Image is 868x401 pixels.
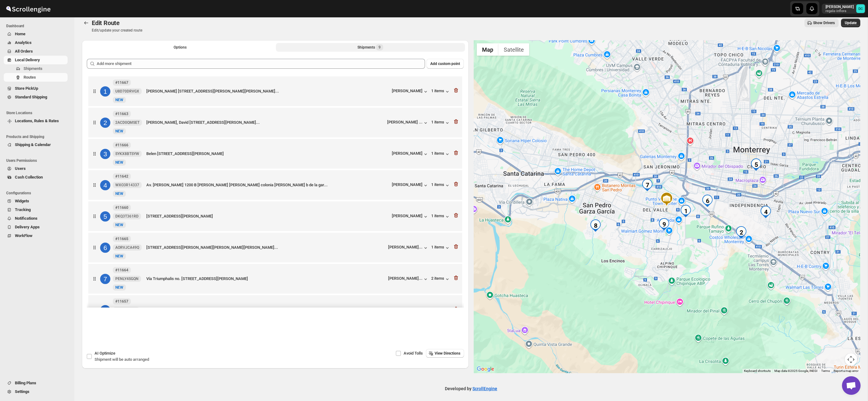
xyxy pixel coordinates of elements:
[388,276,423,281] div: [PERSON_NAME]...
[431,245,450,251] button: 1 items
[15,49,33,54] span: All Orders
[388,245,423,249] div: [PERSON_NAME]...
[431,88,450,95] button: 1 items
[826,4,854,9] p: [PERSON_NAME]
[477,43,498,56] button: Show street map
[841,19,860,27] button: Update
[379,45,381,50] span: 9
[115,192,123,196] span: NEW
[4,38,68,47] button: Analytics
[88,76,462,106] div: 1#11667U8D70DRVGXNewNEW[PERSON_NAME] [STREET_ADDRESS][PERSON_NAME][PERSON_NAME]...[PERSON_NAME]1 ...
[115,205,128,210] b: #11660
[392,182,429,188] button: [PERSON_NAME]
[15,119,59,123] span: Locations, Rules & Rates
[392,151,429,157] button: [PERSON_NAME]
[15,389,29,394] span: Settings
[431,151,450,157] button: 1 items
[146,276,386,282] div: Vía Triumphalis no. [STREET_ADDRESS][PERSON_NAME]
[15,95,47,99] span: Standard Shipping
[100,305,110,315] div: 8
[4,214,68,223] button: Notifications
[6,134,70,139] span: Products and Shipping
[4,205,68,214] button: Tracking
[100,149,110,159] div: 3
[774,369,817,373] span: Map data ©2025 Google, INEGI
[115,160,123,165] span: NEW
[146,88,389,94] div: [PERSON_NAME] [STREET_ADDRESS][PERSON_NAME][PERSON_NAME]...
[115,276,139,281] span: PENLY4SGQN
[82,54,469,310] div: Selected Shipments
[15,216,38,221] span: Notifications
[146,182,389,188] div: Av. [PERSON_NAME] 1200 B [PERSON_NAME] [PERSON_NAME] colonia [PERSON_NAME] b de la gar...
[431,120,450,126] button: 1 items
[658,218,670,231] div: 9
[431,276,450,282] button: 2 items
[115,254,123,258] span: NEW
[822,4,866,14] button: User menu
[4,387,68,396] button: Settings
[4,231,68,240] button: WorkFlow
[4,223,68,231] button: Delivery Apps
[387,120,423,124] div: [PERSON_NAME] ...
[4,379,68,387] button: Billing Plans
[4,73,68,82] button: Routes
[431,213,450,220] button: 1 items
[392,88,429,95] button: [PERSON_NAME]
[6,24,70,28] span: Dashboard
[15,32,25,36] span: Home
[24,75,36,80] span: Routes
[100,274,110,284] div: 7
[5,1,51,16] img: ScrollEngine
[6,191,70,196] span: Configurations
[15,40,32,45] span: Analytics
[498,43,529,56] button: Show satellite imagery
[115,80,128,85] b: #11667
[276,43,465,52] button: Selected Shipments
[88,233,462,262] div: 6#11665AORVJCA49QNewNEW[STREET_ADDRESS][PERSON_NAME][PERSON_NAME][PERSON_NAME]...[PERSON_NAME]......
[92,28,142,33] p: Edit/update your created route
[115,299,128,304] b: #11657
[15,58,40,62] span: Local Delivery
[4,30,68,38] button: Home
[115,174,128,179] b: #11642
[845,353,857,366] button: Map camera controls
[115,112,128,116] b: #11663
[82,19,91,27] button: Routes
[445,386,497,392] p: Developed by
[4,173,68,182] button: Cash Collection
[826,9,854,13] p: regala-inflora
[845,20,857,25] span: Update
[115,237,128,241] b: #11665
[15,166,26,171] span: Users
[475,365,496,373] a: Open this area in Google Maps (opens a new window)
[115,214,139,219] span: DKQ3T361RD
[115,223,123,227] span: NEW
[15,225,40,229] span: Delivery Apps
[97,59,425,69] input: Add more shipment
[15,207,31,212] span: Tracking
[6,158,70,163] span: Users Permissions
[174,45,187,50] span: Options
[427,59,464,69] button: Add custom point
[435,351,460,356] span: View Directions
[88,264,462,294] div: 7#11664PENLY4SGQNNewNEWVía Triumphalis no. [STREET_ADDRESS][PERSON_NAME][PERSON_NAME]...2 items
[431,307,450,313] button: 1 items
[387,120,429,126] button: [PERSON_NAME] ...
[4,164,68,173] button: Users
[88,201,462,231] div: 5#11660DKQ3T361RDNewNEW[STREET_ADDRESS][PERSON_NAME][PERSON_NAME]1 items
[641,179,653,191] div: 7
[701,195,714,207] div: 6
[146,213,389,219] div: [STREET_ADDRESS][PERSON_NAME]
[4,64,68,73] button: Shipments
[804,19,839,27] button: Show Drivers
[15,233,33,238] span: WorkFlow
[100,243,110,253] div: 6
[115,151,139,156] span: SYKX8BTSYW
[856,4,865,13] span: DAVID CORONADO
